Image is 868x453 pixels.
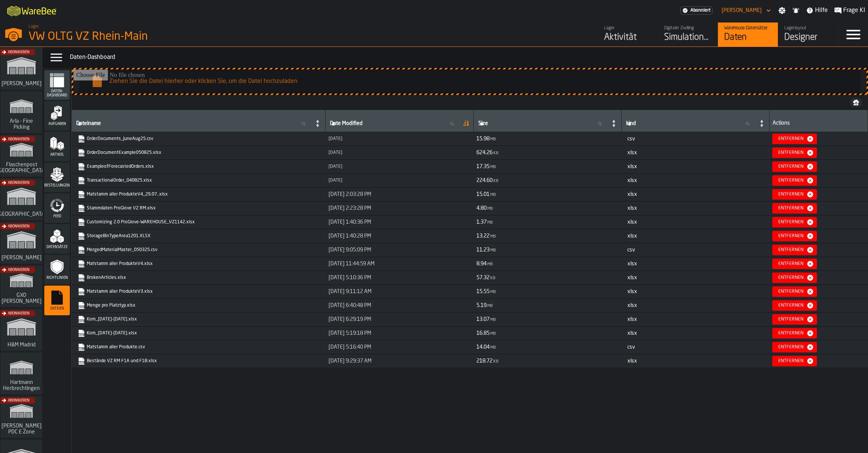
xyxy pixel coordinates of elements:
label: button-toggle-Menü [838,23,868,47]
span: KB [493,151,499,155]
span: xlsx [627,261,637,266]
span: Abonnieren [8,137,30,141]
div: Actions [773,120,865,128]
span: Abonnieren [8,224,30,229]
span: Kom_01.08.24-11.02.25.xlsx [76,328,321,339]
li: menu Bestellungen [44,163,70,193]
div: Daten-Dashboard [70,53,865,62]
div: Entfernen [775,345,806,350]
span: Customizing 2.0 ProGlove-WAREHOUSE_VZ1142.xlsx [76,217,321,227]
label: button-toggle-Benachrichtigungen [789,7,803,14]
button: button-Entfernen [772,259,817,269]
span: 14.04 [476,345,490,350]
span: BrokenArticles.xlsx [76,272,321,283]
span: [DATE] 11:44:59 AM [329,261,375,267]
label: button-toggle-Datamenü [46,50,67,65]
span: 11.23 [476,247,490,253]
span: xlsx [627,289,637,294]
input: Ziehen Sie die Datei hierher oder klicken Sie, um die Datei hochzuladen [73,69,866,93]
span: csv [627,345,635,350]
span: 15.98 [476,136,490,141]
span: label [626,120,636,126]
span: xlsx [627,358,637,364]
span: xlsx [627,303,637,308]
a: link-to-https://drive.app.warebee.com/44979e6c-6f66-405e-9874-c1e29f02a54a/file_storage/Matstamm%... [78,260,318,268]
div: Updated: 8/8/2025, 11:28:09 AM Created: 8/8/2025, 11:28:09 AM [329,136,470,141]
span: 1.37 [476,220,487,225]
a: link-to-https://drive.app.warebee.com/44979e6c-6f66-405e-9874-c1e29f02a54a/file_storage/StorageBi... [78,232,318,240]
button: button-Entfernen [772,161,817,172]
div: Digitaler Zwilling [664,26,712,31]
button: button-Entfernen [772,134,817,144]
span: Matstamm aller ProdukteV3.xlsx [76,286,321,297]
a: link-to-/wh/i/72fe6713-8242-4c3c-8adf-5d67388ea6d5/simulations [0,48,42,91]
a: link-to-/wh/i/baca6aa3-d1fc-43c0-a604-2a1c9d5db74d/simulations [0,265,42,309]
span: 218.72 [476,358,493,364]
label: button-toggle-Hilfe [803,6,831,15]
span: Datensätze [44,245,70,249]
li: menu Artikel [44,132,70,162]
a: link-to-https://drive.app.warebee.com/44979e6c-6f66-405e-9874-c1e29f02a54a/file_storage/OrderDocu... [78,149,318,157]
span: 5.19 [476,303,487,308]
span: xlsx [627,178,637,183]
a: link-to-https://drive.app.warebee.com/44979e6c-6f66-405e-9874-c1e29f02a54a/file_storage/OrderDocu... [78,135,318,143]
a: link-to-https://drive.app.warebee.com/44979e6c-6f66-405e-9874-c1e29f02a54a/file_storage/Transacti... [78,177,318,184]
span: 15.55 [476,289,490,294]
button: button-Entfernen [772,245,817,255]
span: xlsx [627,331,637,336]
a: link-to-https://drive.app.warebee.com/44979e6c-6f66-405e-9874-c1e29f02a54a/file_storage/Customizi... [78,218,318,226]
label: button-toggle-Einstellungen [775,7,789,14]
span: 8.94 [476,261,487,266]
li: menu Daten-Dashboard [44,70,70,100]
span: StorageBinTypeArea1201.XLSX [76,231,321,241]
button: button-Entfernen [772,342,817,352]
span: 17.35 [476,164,490,169]
span: KB [493,179,499,183]
span: OrderDocuments_JuneAug25.csv [76,134,321,144]
span: xlsx [627,233,637,239]
li: menu Richtlinien [44,255,70,285]
div: Entfernen [775,220,806,225]
button: button-Entfernen [772,203,817,214]
div: Entfernen [775,331,806,336]
button: button-Entfernen [772,231,817,241]
span: KB [490,276,496,280]
a: link-to-/wh/i/44979e6c-6f66-405e-9874-c1e29f02a54a/feed/ [598,23,658,47]
span: [DATE] 1:40:28 PM [329,233,371,239]
span: 13.22 [476,233,490,239]
div: Aktivität [604,32,652,44]
span: Abonnieren [8,50,30,54]
span: [DATE] 2:23:28 PM [329,205,371,211]
span: Abonnieren [8,181,30,185]
div: Entfernen [775,303,806,308]
div: Entfernen [775,261,806,266]
span: [DATE] 5:16:40 PM [329,344,371,350]
button: button-Entfernen [772,147,817,158]
li: menu Dateien [44,286,70,316]
span: Lager [29,24,39,29]
span: ExampleofForecastedOrders.xlsx [76,161,321,172]
div: Updated: 8/5/2025, 9:54:11 AM Created: 8/5/2025, 9:54:11 AM [329,164,470,169]
div: Updated: 8/5/2025, 9:54:03 AM Created: 8/5/2025, 9:54:03 AM [329,178,470,183]
li: menu Feed [44,193,70,223]
input: label [75,119,312,129]
span: Bestände VZ RM F1A und F1B.xlsx [76,356,321,366]
span: MB [490,290,496,294]
div: Lager [604,26,652,31]
span: Feed [44,214,70,218]
span: 624.26 [476,150,493,155]
a: link-to-/wh/i/f0a6b354-7883-413a-84ff-a65eb9c31f03/simulations [0,352,42,396]
a: link-to-https://drive.app.warebee.com/44979e6c-6f66-405e-9874-c1e29f02a54a/file_storage/BrokenArt... [78,274,318,281]
a: link-to-https://drive.app.warebee.com/44979e6c-6f66-405e-9874-c1e29f02a54a/file_storage/Kom_01.08... [78,330,318,337]
span: MB [490,318,496,322]
div: Entfernen [775,275,806,280]
input: label [477,119,608,129]
span: [DATE] 5:10:36 PM [329,275,371,281]
span: [DATE] 2:03:28 PM [329,191,371,197]
span: Dateien [44,307,70,311]
a: link-to-https://drive.app.warebee.com/44979e6c-6f66-405e-9874-c1e29f02a54a/file_storage/Exampleof... [78,163,318,170]
span: label [478,120,488,126]
span: MB [487,262,493,266]
span: Stammdaten ProGlove VZ RM.xlsx [76,203,321,214]
span: [DATE] 6:29:19 PM [329,316,371,322]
